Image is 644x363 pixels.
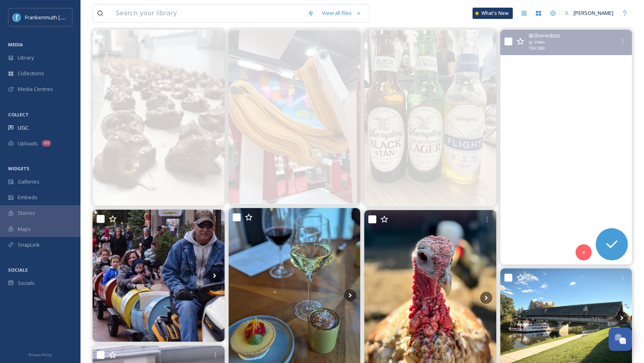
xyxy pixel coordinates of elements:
[29,349,52,359] a: Privacy Policy
[18,140,38,147] span: Uploads
[8,165,29,171] span: WIDGETS
[364,30,496,206] img: 🍺 Big news, Michigan! Yuengling is finally here! We’re excited to announce that Slo’ Bones will h...
[18,241,40,249] span: SnapLink
[560,5,617,21] a: [PERSON_NAME]
[18,54,34,62] span: Library
[8,41,23,47] span: MEDIA
[528,32,560,39] span: @ 2benedicts
[18,209,35,217] span: Stories
[42,140,51,146] div: 40
[528,45,545,51] span: 720 x 1280
[18,178,39,186] span: Galleries
[93,30,225,206] img: Who wants a Rocky Road cluster?!? 😍🍫
[111,4,303,22] input: Search your library
[8,267,28,273] span: SOCIALS
[18,279,35,287] span: Socials
[18,85,53,93] span: Media Centres
[229,30,361,204] img: ORANGE you glad it’s October?!? 🧡🍬
[318,5,365,21] a: View all files
[609,328,632,351] button: Open Chat
[8,111,29,118] span: COLLECT
[500,30,632,264] video: Just exploring a little town you’ve never heard of… and WOW, Frankenmuth, you’ve got charm❤️ Know...
[574,9,613,16] span: [PERSON_NAME]
[473,8,513,19] a: What's New
[18,225,31,233] span: Maps
[13,13,21,21] img: Social%20Media%20PFP%202025.jpg
[18,70,44,77] span: Collections
[93,210,225,342] img: 🎃🍂 Celebrate fall in Frankenmuth at Scarecrow Fest! Enjoy FREE family-fun during the last two wee...
[18,194,37,201] span: Embeds
[18,124,29,132] span: UGC
[29,352,52,357] span: Privacy Policy
[535,39,545,45] span: Video
[25,13,86,21] span: Frankenmuth [US_STATE]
